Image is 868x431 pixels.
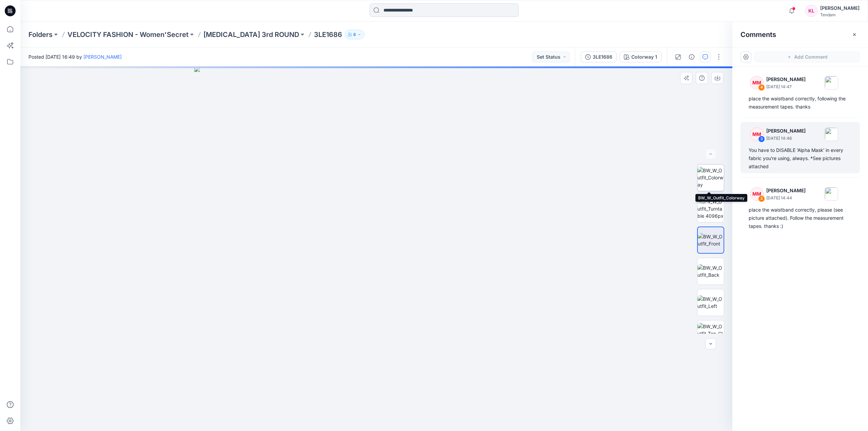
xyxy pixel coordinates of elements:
button: Colorway 1 [619,52,662,62]
p: [PERSON_NAME] [766,75,806,83]
p: [DATE] 14:47 [766,83,806,90]
a: VELOCITY FASHION - Women'Secret [67,30,189,39]
a: [PERSON_NAME] [83,54,122,60]
p: 3LE1686 [314,30,342,39]
a: [MEDICAL_DATA] 3rd ROUND [203,30,299,39]
button: 3LE1686 [581,52,617,62]
div: 2 [758,195,765,202]
div: MM [750,128,764,141]
img: BW_W_Outfit_Front [698,233,724,247]
div: KL [805,5,817,17]
div: 3LE1686 [593,53,612,61]
div: [PERSON_NAME] [820,4,860,12]
img: BW_W_Outfit_Left [697,295,724,310]
div: Colorway 1 [631,53,657,61]
span: Posted [DATE] 16:49 by [28,53,122,60]
p: 6 [353,31,356,38]
img: BW_W_Outfit_Back [697,264,724,278]
div: place the waistband correctly, following the measurement tapes. thanks [749,95,852,111]
img: BW_W_Outfit_Colorway [697,167,724,188]
h2: Comments [741,31,776,39]
div: Tendam [820,12,860,17]
div: MM [750,187,764,201]
div: 4 [758,84,765,91]
div: You have to DISABLE 'Alpha Mask' in every fabric you're using, always. *See pictures attached [749,146,852,171]
a: Folders [28,30,53,39]
button: Details [686,52,697,62]
p: [PERSON_NAME] [766,187,806,195]
img: BW_W_Outfit_Top_CloseUp [697,323,724,344]
p: [DATE] 14:46 [766,135,806,142]
div: 3 [758,136,765,142]
p: [PERSON_NAME] [766,127,806,135]
p: [DATE] 14:44 [766,195,806,201]
img: eyJhbGciOiJIUzI1NiIsImtpZCI6IjAiLCJzbHQiOiJzZXMiLCJ0eXAiOiJKV1QifQ.eyJkYXRhIjp7InR5cGUiOiJzdG9yYW... [194,66,559,431]
button: 6 [345,30,364,39]
div: MM [750,76,764,90]
button: Add Comment [754,52,860,62]
img: BW_W_Outfit_Turntable 4096px [697,198,724,219]
div: place the waistband correctly, please (see picture attached). Follow the measurement tapes. thank... [749,206,852,230]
